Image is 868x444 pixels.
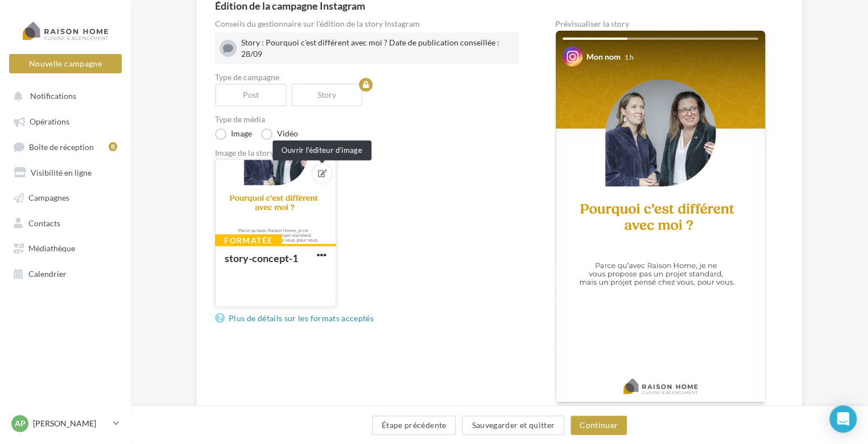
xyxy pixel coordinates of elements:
div: Ouvrir l'éditeur d’image [272,140,371,160]
div: Image de la story [215,149,519,157]
button: Étape précédente [372,416,456,435]
button: Nouvelle campagne [9,54,122,73]
a: Médiathèque [7,237,124,258]
img: Your Instagram story preview [556,31,765,402]
span: Boîte de réception [29,142,94,151]
div: Open Intercom Messenger [829,405,857,433]
span: Médiathèque [28,243,75,253]
div: Story : Pourquoi c'est différent avec moi ? Date de publication conseillée : 28/09 [241,37,514,60]
span: Notifications [30,91,76,101]
div: 8 [109,142,117,151]
label: Image [215,128,252,140]
a: Boîte de réception8 [7,136,124,157]
div: story-concept-1 [225,252,298,264]
span: Opérations [30,117,69,126]
span: Contacts [28,218,60,227]
span: AP [15,418,26,429]
div: La prévisualisation est non-contractuelle [555,403,766,418]
button: Sauvegarder et quitter [462,416,564,435]
a: Visibilité en ligne [7,161,124,182]
div: 1 h [625,52,634,62]
p: [PERSON_NAME] [33,418,109,429]
a: Campagnes [7,186,124,207]
a: Calendrier [7,263,124,283]
span: Visibilité en ligne [31,167,92,177]
span: Calendrier [28,268,67,278]
label: Type de campagne [215,73,519,81]
div: Formatée [215,234,282,247]
button: Notifications [7,85,119,106]
a: Opérations [7,110,124,131]
label: Type de média [215,115,519,123]
div: Prévisualiser la story [555,20,766,28]
button: Continuer [571,416,627,435]
a: AP [PERSON_NAME] [9,413,122,434]
a: Plus de détails sur les formats acceptés [215,312,378,325]
a: Contacts [7,212,124,233]
label: Vidéo [261,128,298,140]
span: Campagnes [28,193,69,202]
div: Conseils du gestionnaire sur l'édition de la story Instagram [215,20,519,28]
div: Mon nom [586,51,621,63]
div: Édition de la campagne Instagram [215,1,784,11]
